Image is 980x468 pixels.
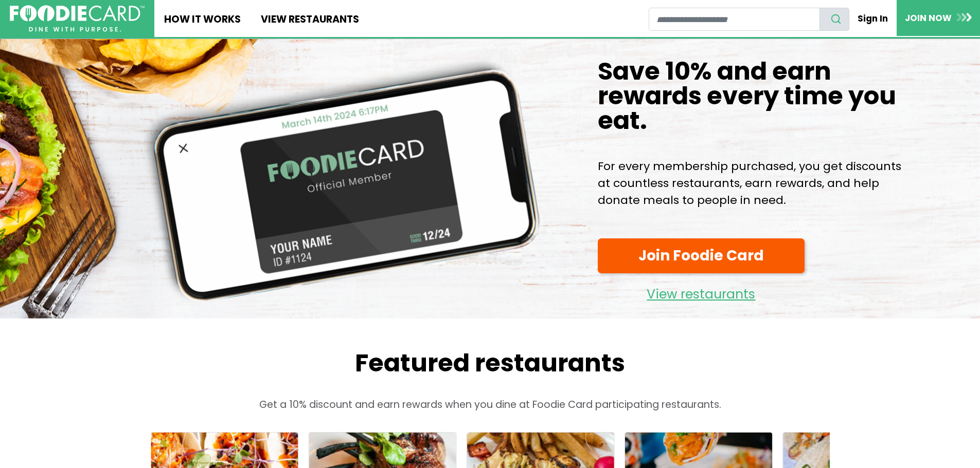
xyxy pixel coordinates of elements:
a: View restaurants [598,278,805,305]
a: Sign In [849,7,897,30]
button: search [819,8,849,31]
input: restaurant search [649,8,820,31]
p: For every membership purchased, you get discounts at countless restaurants, earn rewards, and hel... [598,158,901,209]
p: Get a 10% discount and earn rewards when you dine at Foodie Card participating restaurants. [130,398,850,413]
a: Join Foodie Card [598,238,805,274]
h2: Featured restaurants [130,348,850,378]
img: FoodieCard; Eat, Drink, Save, Donate [10,5,145,32]
h1: Save 10% and earn rewards every time you eat. [598,59,901,133]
